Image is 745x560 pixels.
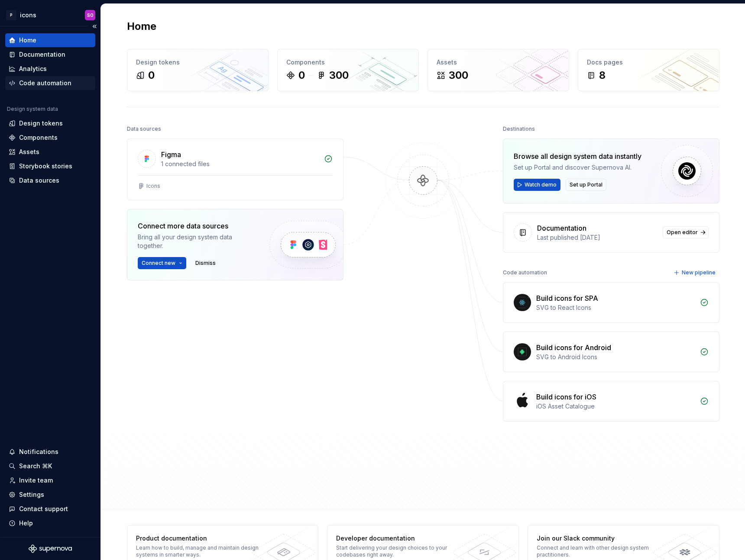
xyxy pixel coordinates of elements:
[19,148,39,156] div: Assets
[7,106,58,113] div: Design system data
[148,68,155,82] div: 0
[336,534,462,543] div: Developer documentation
[667,229,698,236] span: Open editor
[127,123,161,135] div: Data sources
[127,138,343,200] a: Figma1 connected filesIcons
[19,176,59,185] div: Data sources
[537,233,658,242] div: Last published [DATE]
[88,20,100,32] button: Collapse sidebar
[537,534,663,543] div: Join our Slack community
[536,353,695,361] div: SVG to Android Icons
[5,145,95,159] a: Assets
[127,19,156,33] h2: Home
[570,181,602,188] span: Set up Portal
[136,58,259,67] div: Design tokens
[5,62,95,76] a: Analytics
[19,519,33,528] div: Help
[5,516,95,530] button: Help
[6,10,16,20] div: P
[19,505,68,513] div: Contact support
[537,544,663,558] div: Connect and learn with other design system practitioners.
[161,149,181,160] div: Figma
[19,36,36,45] div: Home
[536,342,611,353] div: Build icons for Android
[19,133,58,142] div: Components
[87,12,94,19] div: SO
[286,58,410,67] div: Components
[336,544,462,558] div: Start delivering your design choices to your codebases right away.
[19,79,71,87] div: Code automation
[587,58,710,67] div: Docs pages
[298,68,305,82] div: 0
[503,123,535,135] div: Destinations
[19,476,53,485] div: Invite team
[514,163,641,172] div: Set up Portal and discover Supernova AI.
[5,116,95,130] a: Design tokens
[525,181,557,188] span: Watch demo
[191,257,220,269] button: Dismiss
[136,544,262,558] div: Learn how to build, manage and maintain design systems in smarter ways.
[19,462,52,470] div: Search ⌘K
[449,68,468,82] div: 300
[503,267,547,279] div: Code automation
[19,119,63,128] div: Design tokens
[514,151,641,161] div: Browse all design system data instantly
[19,50,65,59] div: Documentation
[5,488,95,502] a: Settings
[277,49,419,91] a: Components0300
[5,473,95,487] a: Invite team
[29,544,72,553] svg: Supernova Logo
[142,260,175,267] span: Connect new
[19,162,72,171] div: Storybook stories
[536,303,695,312] div: SVG to React Icons
[138,221,255,231] div: Connect more data sources
[138,233,255,250] div: Bring all your design system data together.
[5,33,95,47] a: Home
[19,447,58,456] div: Notifications
[514,179,560,191] button: Watch demo
[5,76,95,90] a: Code automation
[5,445,95,459] button: Notifications
[19,490,44,499] div: Settings
[5,174,95,187] a: Data sources
[5,48,95,61] a: Documentation
[161,160,319,168] div: 1 connected files
[329,68,349,82] div: 300
[5,459,95,473] button: Search ⌘K
[428,49,569,91] a: Assets300
[5,502,95,516] button: Contact support
[671,267,719,279] button: New pipeline
[127,49,269,91] a: Design tokens0
[536,402,695,411] div: iOS Asset Catalogue
[682,269,716,276] span: New pipeline
[138,257,186,269] button: Connect new
[20,11,36,19] div: icons
[5,159,95,173] a: Storybook stories
[566,179,606,191] button: Set up Portal
[195,260,216,267] span: Dismiss
[136,534,262,543] div: Product documentation
[663,226,709,238] a: Open editor
[578,49,719,91] a: Docs pages8
[146,183,160,190] div: Icons
[2,6,99,24] button: PiconsSO
[537,223,586,233] div: Documentation
[599,68,606,82] div: 8
[19,64,47,73] div: Analytics
[536,293,598,303] div: Build icons for SPA
[5,131,95,145] a: Components
[437,58,560,67] div: Assets
[536,392,596,402] div: Build icons for iOS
